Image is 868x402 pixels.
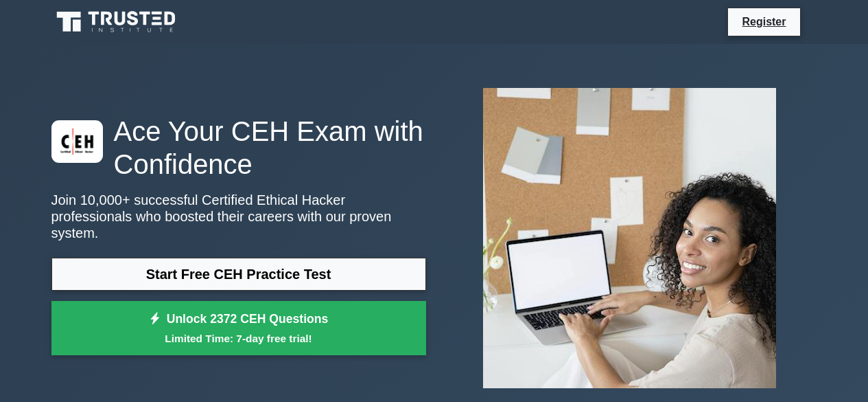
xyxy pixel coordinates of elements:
h1: Ace Your CEH Exam with Confidence [51,115,426,181]
p: Join 10,000+ successful Certified Ethical Hacker professionals who boosted their careers with our... [51,192,426,241]
a: Register [734,13,794,30]
small: Limited Time: 7-day free trial! [69,331,409,346]
a: Unlock 2372 CEH QuestionsLimited Time: 7-day free trial! [51,301,426,356]
a: Start Free CEH Practice Test [51,258,426,291]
